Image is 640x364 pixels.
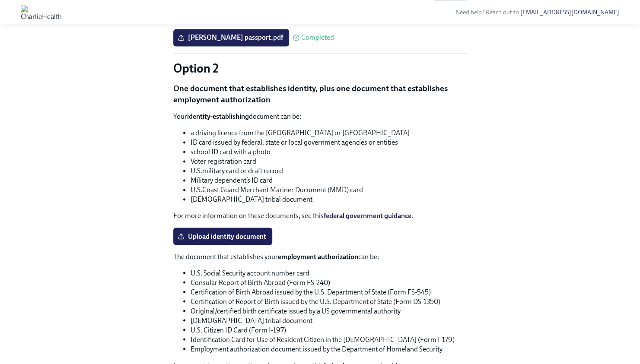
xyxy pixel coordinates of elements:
li: [DEMOGRAPHIC_DATA] tribal document [191,195,467,204]
span: Completed [301,34,334,41]
li: Employment authorization document issued by the Department of Homeland Security [191,344,467,354]
span: Need help? Reach out to [455,9,619,16]
p: The document that establishes your can be: [173,252,467,261]
a: [EMAIL_ADDRESS][DOMAIN_NAME] [520,9,619,16]
li: Identification Card for Use of Resident Citizen in the [DEMOGRAPHIC_DATA] (Form I-179) [191,335,467,344]
label: [PERSON_NAME] passport.pdf [173,29,289,46]
li: U.S. Social Security account number card [191,268,467,278]
span: [PERSON_NAME] passport.pdf [179,33,283,42]
strong: identity-establishing [187,112,249,120]
li: U.S. Citizen ID Card (Form I-197) [191,325,467,335]
li: [DEMOGRAPHIC_DATA] tribal document [191,316,467,325]
span: Upload identity document [179,232,266,241]
li: Consular Report of Birth Abroad (Form FS-240) [191,278,467,287]
li: Certification of Report of Birth issued by the U.S. Department of State (Form DS-1350) [191,297,467,306]
li: Certification of Birth Abroad issued by the U.S. Department of State (Form FS-545) [191,287,467,297]
p: Your document can be: [173,112,467,121]
p: For more information on these documents, see this . [173,211,467,221]
label: Upload identity document [173,228,272,245]
p: Option 2 [173,60,467,76]
li: Voter registration card [191,157,467,166]
li: Original/certified birth certificate issued by a US governmental authority [191,306,467,316]
img: CharlieHealth [21,5,62,19]
li: ID card issued by federal, state or local government agencies or entities [191,138,467,147]
li: a driving licence from the [GEOGRAPHIC_DATA] or [GEOGRAPHIC_DATA] [191,128,467,138]
li: Military dependent’s ID card [191,176,467,185]
a: federal government guidance [324,212,411,220]
li: U.S.military card or draft record [191,166,467,176]
strong: employment authorization [278,252,358,260]
li: school ID card with a photo [191,147,467,157]
li: U.S.Coast Guard Merchant Mariner Document (MMD) card [191,185,467,195]
p: One document that establishes identity, plus one document that establishes employment authorization [173,83,467,105]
